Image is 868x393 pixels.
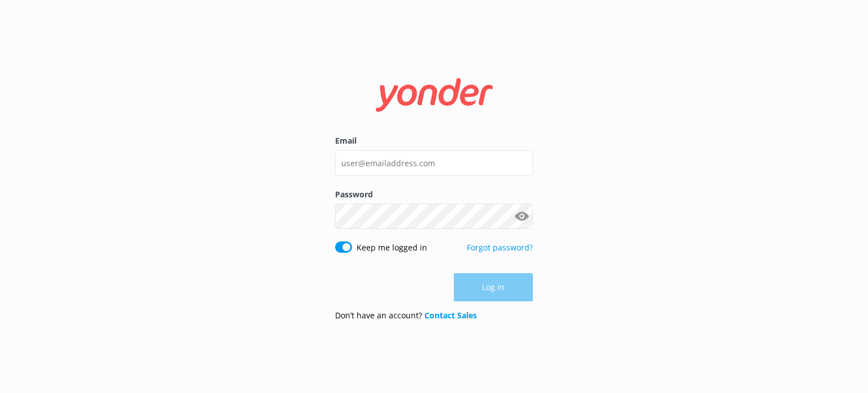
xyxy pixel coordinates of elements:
[335,135,533,147] label: Email
[424,310,477,321] a: Contact Sales
[335,309,477,322] p: Don’t have an account?
[357,241,427,254] label: Keep me logged in
[510,205,533,228] button: Show password
[335,188,533,201] label: Password
[467,242,533,253] a: Forgot password?
[335,150,533,176] input: user@emailaddress.com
